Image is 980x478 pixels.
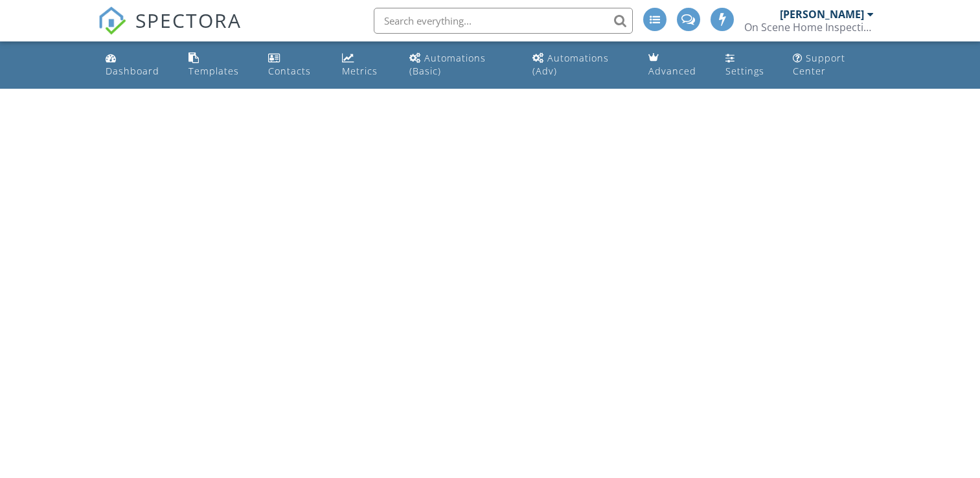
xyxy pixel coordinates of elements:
div: Metrics [342,65,378,77]
a: Automations (Advanced) [527,47,633,84]
div: Settings [725,65,764,77]
div: Contacts [268,65,311,77]
a: Settings [720,47,778,84]
a: Automations (Basic) [404,47,517,84]
a: Support Center [788,47,879,84]
a: Advanced [643,47,710,84]
input: Search everything... [374,8,633,34]
div: [PERSON_NAME] [780,8,864,21]
div: On Scene Home Inspections LLC. [744,21,874,34]
a: Contacts [263,47,326,84]
div: Templates [188,65,239,77]
a: Templates [183,47,253,84]
div: Automations (Basic) [409,52,486,77]
div: Support Center [793,52,845,77]
a: Dashboard [100,47,173,84]
div: Dashboard [106,65,159,77]
span: SPECTORA [135,6,242,34]
a: SPECTORA [98,17,242,45]
img: The Best Home Inspection Software - Spectora [98,6,126,35]
div: Advanced [648,65,696,77]
div: Automations (Adv) [532,52,609,77]
a: Metrics [337,47,394,84]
